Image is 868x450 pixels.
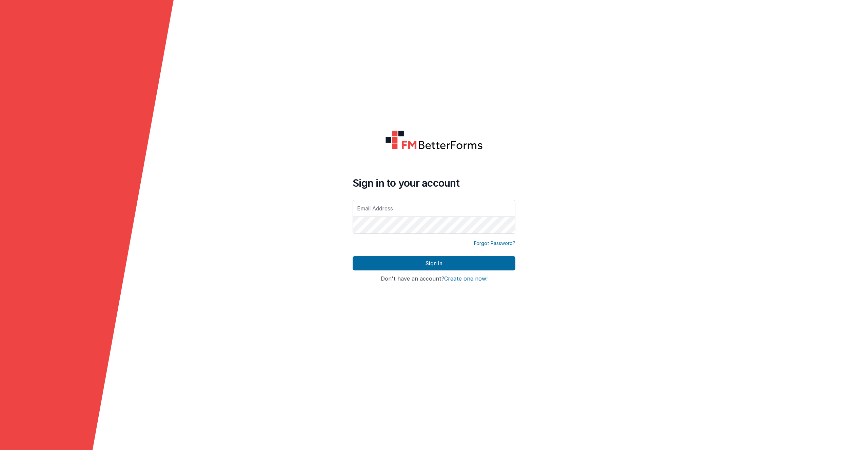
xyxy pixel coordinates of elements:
[474,240,515,247] a: Forgot Password?
[353,256,515,270] button: Sign In
[353,177,515,189] h4: Sign in to your account
[353,200,515,217] input: Email Address
[353,276,515,282] h4: Don't have an account?
[444,276,488,282] button: Create one now!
